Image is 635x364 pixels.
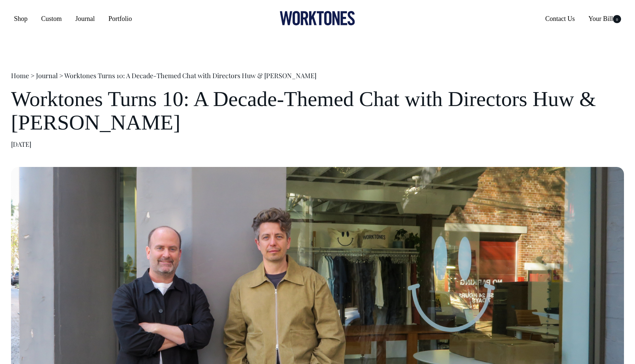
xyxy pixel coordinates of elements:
a: Shop [11,12,31,25]
time: [DATE] [11,140,31,149]
a: Contact Us [542,12,578,25]
span: > [31,71,35,80]
span: > [59,71,63,80]
a: Journal [36,71,58,80]
h1: Worktones Turns 10: A Decade-Themed Chat with Directors Huw & [PERSON_NAME] [11,87,624,134]
a: Portfolio [105,12,135,25]
span: 0 [613,15,621,23]
span: Worktones Turns 10: A Decade-Themed Chat with Directors Huw & [PERSON_NAME] [64,71,316,80]
a: Journal [72,12,98,25]
a: Home [11,71,29,80]
a: Your Bill0 [585,12,624,25]
a: Custom [38,12,65,25]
